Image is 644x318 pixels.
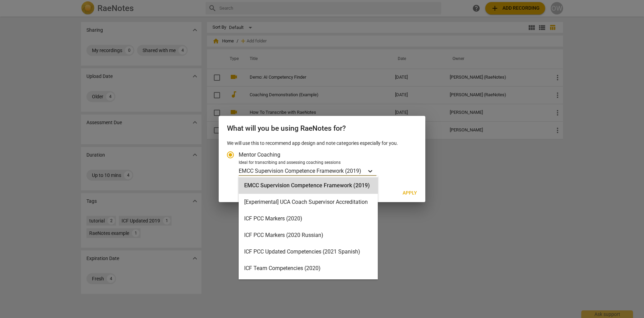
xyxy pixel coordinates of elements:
[239,277,378,293] div: ICF Updated Competencies (2019 Japanese)
[239,244,378,260] div: ICF PCC Updated Competencies (2021 Spanish)
[227,124,417,133] h2: What will you be using RaeNotes for?
[239,260,378,277] div: ICF Team Competencies (2020)
[227,140,417,147] p: We will use this to recommend app design and note categories especially for you.
[239,177,378,194] div: EMCC Supervision Competence Framework (2019)
[239,210,378,227] div: ICF PCC Markers (2020)
[239,160,415,166] div: Ideal for transcribing and assessing coaching sessions
[403,190,417,197] span: Apply
[397,187,423,199] button: Apply
[362,168,363,174] input: Ideal for transcribing and assessing coaching sessionsEMCC Supervision Competence Framework (2019)
[239,151,280,159] span: Mentor Coaching
[239,167,361,175] p: EMCC Supervision Competence Framework (2019)
[239,194,378,210] div: [Experimental] UCA Coach Supervisor Accreditation
[227,147,417,176] div: Account type
[239,227,378,244] div: ICF PCC Markers (2020 Russian)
